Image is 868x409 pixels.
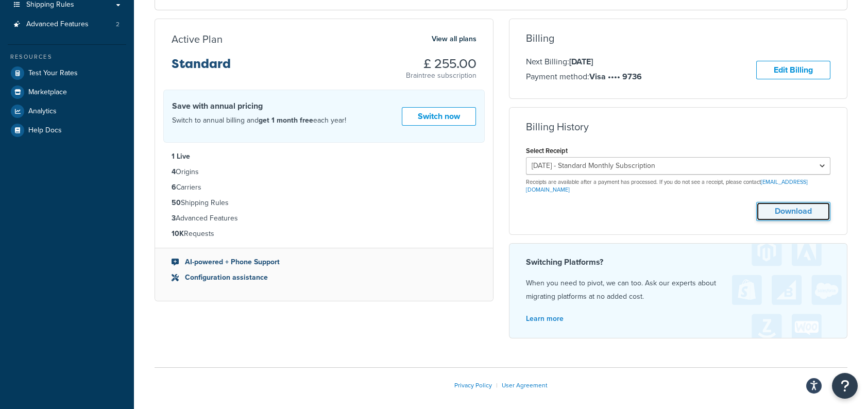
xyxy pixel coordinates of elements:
span: Marketplace [28,88,67,97]
a: Test Your Rates [8,64,126,82]
button: Open Resource Center [832,373,858,399]
button: Download [756,202,830,221]
p: Switch to annual billing and each year! [172,114,346,127]
span: Analytics [28,107,57,116]
p: Payment method: [526,70,642,83]
h4: Save with annual pricing [172,100,346,112]
strong: [DATE] [569,56,593,67]
li: AI-powered + Phone Support [172,257,476,268]
li: Shipping Rules [172,197,476,209]
strong: 10K [172,228,184,239]
li: Requests [172,228,476,240]
a: Switch now [402,107,476,126]
li: Configuration assistance [172,272,476,283]
a: View all plans [432,32,476,46]
span: Test Your Rates [28,69,78,78]
label: Select Receipt [526,147,568,155]
a: Advanced Features 2 [8,15,126,34]
h3: Active Plan [172,33,223,45]
span: 2 [116,20,120,29]
strong: 4 [172,166,176,177]
strong: 1 Live [172,151,190,162]
p: Braintree subscription [406,71,476,81]
li: Advanced Features [8,15,126,34]
a: Edit Billing [756,61,830,80]
span: Advanced Features [26,20,89,29]
a: [EMAIL_ADDRESS][DOMAIN_NAME] [526,178,808,194]
strong: 3 [172,213,176,224]
p: Next Billing: [526,55,642,69]
span: Help Docs [28,126,62,135]
span: | [496,381,498,390]
a: Privacy Policy [454,381,492,390]
li: Carriers [172,182,476,193]
span: Shipping Rules [26,1,74,9]
li: Advanced Features [172,213,476,224]
h4: Switching Platforms? [526,256,831,268]
p: When you need to pivot, we can too. Ask our experts about migrating platforms at no added cost. [526,277,831,303]
h3: Billing History [526,121,589,132]
strong: 50 [172,197,181,208]
a: Help Docs [8,121,126,140]
strong: 6 [172,182,176,193]
div: Resources [8,53,126,61]
a: Learn more [526,313,564,324]
strong: Visa •••• 9736 [589,71,642,82]
a: Marketplace [8,83,126,101]
h3: Billing [526,32,554,44]
h3: Standard [172,57,231,79]
li: Origins [172,166,476,178]
strong: get 1 month free [259,115,313,126]
a: User Agreement [502,381,548,390]
h3: £ 255.00 [406,57,476,71]
p: Receipts are available after a payment has processed. If you do not see a receipt, please contact [526,178,831,194]
a: Analytics [8,102,126,121]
